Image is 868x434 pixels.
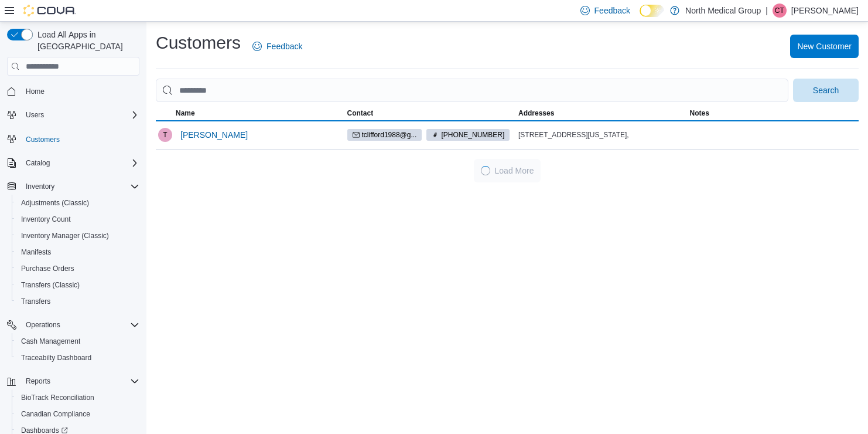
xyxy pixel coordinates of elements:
[479,165,491,177] span: Loading
[21,131,139,146] span: Customers
[16,294,139,308] span: Transfers
[594,5,630,16] span: Feedback
[16,212,76,226] a: Inventory Count
[26,87,45,96] span: Home
[12,277,144,293] button: Transfers (Classic)
[12,260,144,277] button: Purchase Orders
[21,409,90,419] span: Canadian Compliance
[21,179,139,194] span: Inventory
[518,130,685,140] div: [STREET_ADDRESS][US_STATE],
[347,129,422,141] span: tclifford1988@g...
[12,293,144,310] button: Transfers
[2,178,144,195] button: Inventory
[12,244,144,260] button: Manifests
[2,107,144,123] button: Users
[16,262,79,276] a: Purchase Orders
[26,158,50,168] span: Catalog
[791,4,859,18] p: [PERSON_NAME]
[797,40,852,52] span: New Customer
[766,4,768,18] p: |
[16,334,139,348] span: Cash Management
[495,165,534,177] span: Load More
[16,391,99,405] a: BioTrack Reconciliation
[16,212,139,226] span: Inventory Count
[793,79,859,102] button: Search
[21,84,139,99] span: Home
[347,108,374,118] span: Contact
[21,280,80,290] span: Transfers (Classic)
[21,108,139,122] span: Users
[12,350,144,366] button: Traceabilty Dashboard
[474,159,541,182] button: LoadingLoad More
[16,334,85,348] a: Cash Management
[426,129,510,141] span: (573) 327-0711
[21,247,51,257] span: Manifests
[16,278,139,292] span: Transfers (Classic)
[16,196,94,210] a: Adjustments (Classic)
[790,35,859,58] button: New Customer
[362,130,417,140] span: tclifford1988@g...
[12,195,144,211] button: Adjustments (Classic)
[16,351,96,365] a: Traceabilty Dashboard
[21,198,89,208] span: Adjustments (Classic)
[16,229,114,243] a: Inventory Manager (Classic)
[690,108,709,118] span: Notes
[21,393,94,402] span: BioTrack Reconciliation
[21,374,55,388] button: Reports
[21,264,74,273] span: Purchase Orders
[248,35,307,58] a: Feedback
[21,84,49,99] a: Home
[12,333,144,350] button: Cash Management
[26,377,50,386] span: Reports
[21,337,80,346] span: Cash Management
[773,4,787,18] div: Ciati Taylor
[2,130,144,147] button: Customers
[775,4,784,18] span: CT
[180,129,248,141] span: [PERSON_NAME]
[266,40,302,52] span: Feedback
[21,108,49,122] button: Users
[518,108,554,118] span: Addresses
[21,318,139,332] span: Operations
[16,245,56,259] a: Manifests
[12,406,144,422] button: Canadian Compliance
[16,278,84,292] a: Transfers (Classic)
[21,231,109,240] span: Inventory Manager (Classic)
[21,156,54,170] button: Catalog
[21,374,139,388] span: Reports
[16,407,95,421] a: Canadian Compliance
[26,182,54,191] span: Inventory
[21,133,64,147] a: Customers
[813,84,839,96] span: Search
[26,135,60,144] span: Customers
[176,123,252,147] button: [PERSON_NAME]
[21,179,59,194] button: Inventory
[16,407,139,421] span: Canadian Compliance
[16,351,139,365] span: Traceabilty Dashboard
[685,4,761,18] p: North Medical Group
[16,294,55,308] a: Transfers
[16,391,139,405] span: BioTrack Reconciliation
[21,297,50,306] span: Transfers
[23,5,76,16] img: Cova
[441,130,504,140] span: [PHONE_NUMBER]
[16,262,139,276] span: Purchase Orders
[2,155,144,171] button: Catalog
[2,373,144,389] button: Reports
[21,353,91,362] span: Traceabilty Dashboard
[163,128,167,142] span: T
[156,31,241,55] h1: Customers
[176,108,195,118] span: Name
[12,211,144,228] button: Inventory Count
[21,318,65,332] button: Operations
[26,320,60,330] span: Operations
[21,156,139,170] span: Catalog
[33,29,139,52] span: Load All Apps in [GEOGRAPHIC_DATA]
[26,110,44,120] span: Users
[12,228,144,244] button: Inventory Manager (Classic)
[16,229,139,243] span: Inventory Manager (Classic)
[158,128,172,142] div: Tina
[640,5,664,17] input: Dark Mode
[12,389,144,406] button: BioTrack Reconciliation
